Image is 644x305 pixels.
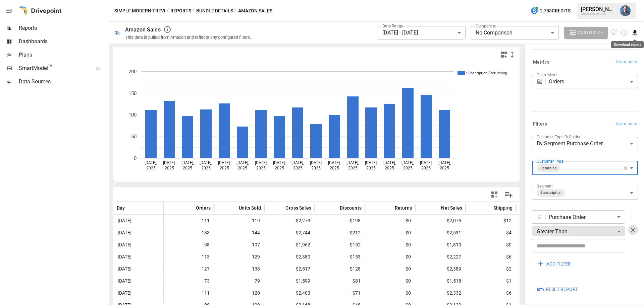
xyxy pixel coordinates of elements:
span: $0 [368,251,412,263]
span: $2,273 [268,215,311,227]
text: [DATE], [163,160,175,165]
text: [DATE], [346,160,359,165]
text: [DATE], [200,160,212,165]
span: 98 [167,239,211,251]
text: [DATE], [218,160,230,165]
div: By Segment Purchase Order [532,137,638,150]
span: [DATE] [117,287,132,299]
button: Sort [126,203,135,213]
button: Sort [483,203,493,213]
button: View documentation [610,27,618,39]
button: Bundle Details [196,7,233,15]
span: $2,389 [419,263,462,275]
span: Learn more [616,121,637,128]
span: 133 [167,227,211,239]
label: Date Range [382,23,403,29]
button: Reports [170,7,191,15]
button: Customize [564,27,608,39]
div: Simple Modern Trevi [581,12,616,15]
span: $2 [469,263,513,275]
span: Subscription [538,189,564,197]
text: [DATE], [401,160,414,165]
text: 2025 [403,166,413,170]
div: Download report [611,41,644,48]
span: 111 [167,215,211,227]
text: 2025 [348,166,358,170]
text: [DATE], [383,160,396,165]
span: Dashboards [19,37,107,46]
text: 2025 [385,166,394,170]
div: Mike Beckham [620,5,631,16]
text: [DATE], [438,160,451,165]
button: Download report [631,29,639,36]
text: Subscription (Returning) [466,71,507,75]
div: / [234,7,237,15]
span: $0 [368,263,412,275]
span: Shipping [493,205,513,211]
text: 50 [131,134,137,140]
span: 138 [217,263,261,275]
span: -$153 [318,251,362,263]
span: 129 [217,251,261,263]
span: Returning [538,164,559,172]
span: Orders [196,205,211,211]
span: 73 [167,275,211,287]
button: Mike Beckham [616,1,635,20]
span: 113 [167,251,211,263]
span: SmartModel [19,64,89,72]
button: Sort [431,203,440,213]
span: ADD FILTER [546,260,571,268]
span: 2,753 Credits [540,7,571,15]
span: $12 [469,215,513,227]
text: [DATE], [291,160,304,165]
text: 2025 [275,166,284,170]
span: Purchase Order [549,213,614,221]
span: $1 [469,275,513,287]
span: Units Sold [239,205,261,211]
span: [DATE] [117,251,132,263]
div: Orders [549,75,638,88]
text: 0 [134,155,137,161]
span: 107 [217,239,261,251]
button: Manage Columns [501,187,516,202]
span: $2,744 [268,227,311,239]
h6: Metrics [533,59,549,66]
h6: Filters [533,121,547,128]
span: $2,517 [268,263,311,275]
text: 2025 [293,166,303,170]
label: Compare to [476,23,496,29]
button: 2,753Credits [528,5,573,17]
span: Data Sources [19,78,107,86]
text: [DATE], [145,160,157,165]
span: -$128 [318,263,362,275]
text: 2025 [183,166,192,170]
button: Simple Modern Trevi [114,7,165,15]
span: [DATE] [117,263,132,275]
text: 100 [128,112,137,118]
text: 2025 [421,166,431,170]
span: Day [117,205,125,211]
text: [DATE], [255,160,267,165]
text: [DATE], [365,160,377,165]
text: 2025 [311,166,321,170]
span: $1,810 [419,239,462,251]
span: 119 [217,215,261,227]
button: Sort [186,203,195,213]
div: / [167,7,169,15]
div: No Comparison [471,26,559,40]
text: 2025 [440,166,449,170]
span: $2,531 [419,227,462,239]
div: A chart. [113,61,514,182]
span: $1,962 [268,239,311,251]
text: 2025 [201,166,211,170]
span: 79 [217,275,261,287]
span: $0 [368,215,412,227]
span: $2,403 [268,287,311,299]
button: Reset Report [532,283,583,295]
button: Sort [275,203,285,213]
span: -$198 [318,215,362,227]
span: [DATE] [117,227,132,239]
span: 127 [167,263,211,275]
div: This data is pulled from Amazon and reflects any configured filters. [125,35,251,40]
button: ADD FILTER [532,258,576,270]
